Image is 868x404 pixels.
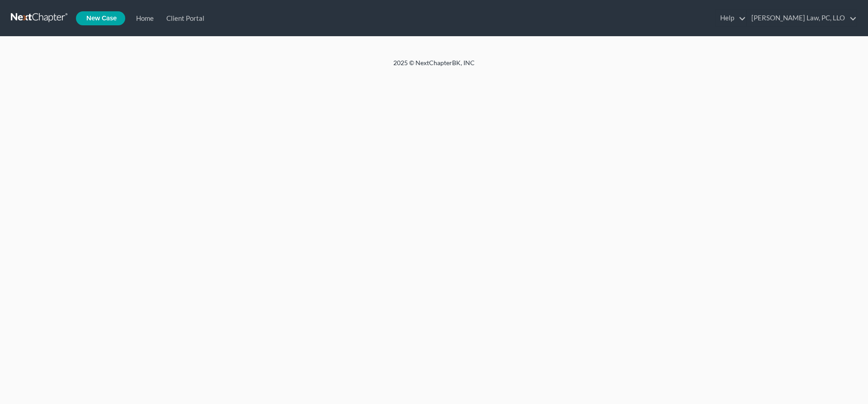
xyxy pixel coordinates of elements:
[747,10,857,26] a: [PERSON_NAME] Law, PC, LLO
[176,58,692,75] div: 2025 © NextChapterBK, INC
[716,10,746,26] a: Help
[128,10,158,26] a: Home
[76,11,125,25] new-legal-case-button: New Case
[158,10,209,26] a: Client Portal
